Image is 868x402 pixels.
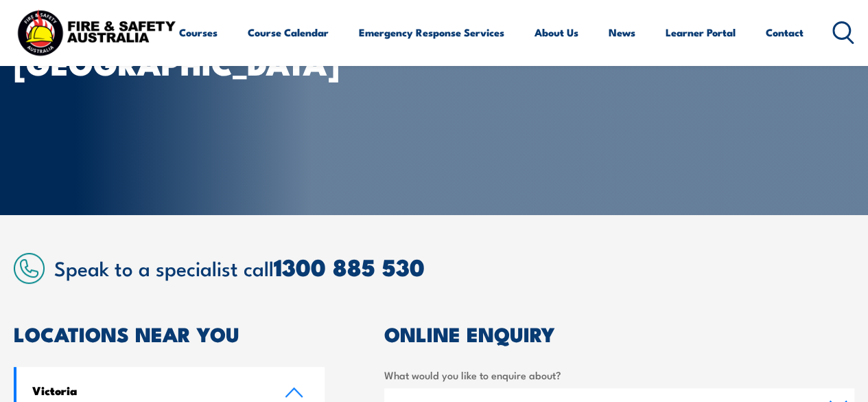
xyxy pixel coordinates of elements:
h2: ONLINE ENQUIRY [384,324,854,342]
a: Learner Portal [666,16,736,49]
h2: LOCATIONS NEAR YOU [14,324,325,342]
h4: Victoria [32,383,263,398]
h2: Speak to a specialist call [54,254,854,280]
a: Courses [179,16,218,49]
a: Contact [766,16,804,49]
a: Emergency Response Services [359,16,504,49]
a: News [609,16,635,49]
a: 1300 885 530 [274,248,425,284]
a: About Us [535,16,578,49]
label: What would you like to enquire about? [384,367,854,383]
a: Course Calendar [248,16,329,49]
